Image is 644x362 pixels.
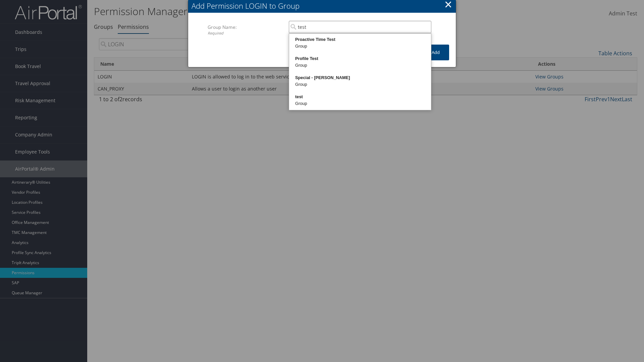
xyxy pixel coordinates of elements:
[289,21,431,33] input: Search Group...
[290,36,430,43] div: Proactive Time Test
[290,100,430,107] div: Group
[290,43,430,50] div: Group
[422,45,449,60] button: Add
[290,74,430,81] div: Special - [PERSON_NAME]
[208,31,284,36] div: Required
[208,21,284,39] label: Group Name:
[290,94,430,100] div: test
[290,81,430,88] div: Group
[290,62,430,69] div: Group
[192,1,456,11] div: Add Permission LOGIN to Group
[290,55,430,62] div: Profile Test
